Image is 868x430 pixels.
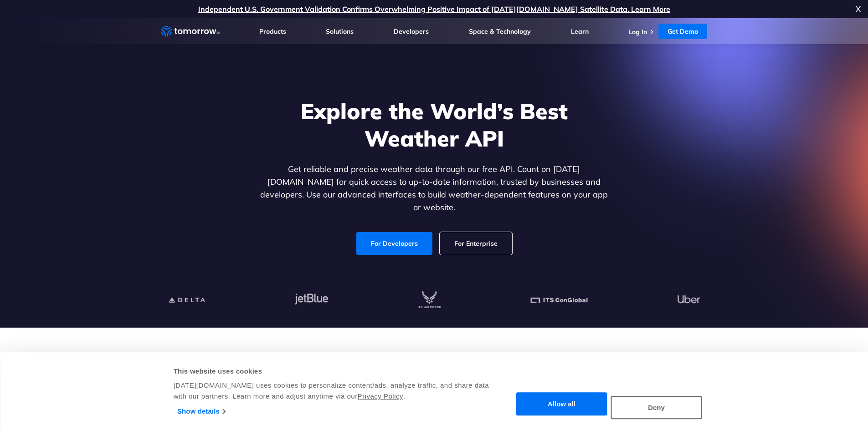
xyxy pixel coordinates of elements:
a: For Enterprise [440,232,512,255]
a: Learn [571,27,589,35]
a: Show details [177,405,225,418]
h1: Explore the World’s Best Weather API [258,97,610,152]
a: Get Demo [658,24,707,39]
a: For Developers [356,232,432,255]
a: Log In [628,28,647,36]
a: Space & Technology [469,27,531,35]
a: Products [259,27,286,35]
a: Solutions [326,27,354,35]
button: Allow all [516,393,607,416]
button: Deny [611,396,702,419]
a: Home link [161,25,220,38]
div: [DATE][DOMAIN_NAME] uses cookies to personalize content/ads, analyze traffic, and share data with... [174,380,490,402]
p: Get reliable and precise weather data through our free API. Count on [DATE][DOMAIN_NAME] for quic... [258,163,610,214]
div: This website uses cookies [174,366,490,377]
a: Independent U.S. Government Validation Confirms Overwhelming Positive Impact of [DATE][DOMAIN_NAM... [198,5,670,14]
a: Privacy Policy [358,392,403,400]
a: Developers [394,27,429,35]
